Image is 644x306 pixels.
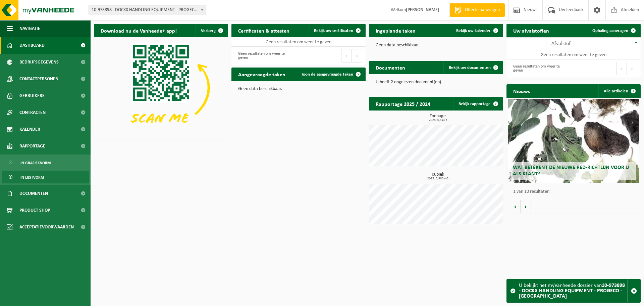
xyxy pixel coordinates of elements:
[369,97,437,110] h2: Rapportage 2025 / 2024
[508,99,639,183] a: Wat betekent de nieuwe RED-richtlijn voor u als klant?
[456,29,491,33] span: Bekijk uw kalender
[598,84,640,98] a: Alle artikelen
[2,156,89,169] a: In grafiekvorm
[301,72,353,77] span: Toon de aangevraagde taken
[231,37,366,47] td: Geen resultaten om weer te geven
[19,185,48,202] span: Documenten
[19,20,40,37] span: Navigatie
[238,87,359,91] p: Geen data beschikbaar.
[513,189,637,194] p: 1 van 10 resultaten
[506,24,556,37] h2: Uw afvalstoffen
[19,54,59,71] span: Bedrijfsgegevens
[94,37,228,138] img: Download de VHEPlus App
[506,84,537,97] h2: Nieuws
[19,37,45,54] span: Dashboard
[19,71,58,87] span: Contactpersonen
[616,62,627,75] button: Previous
[372,177,503,180] span: 2025: 3,980 m3
[521,200,531,213] button: Volgende
[20,157,51,169] span: In grafiekvorm
[451,24,502,37] a: Bekijk uw kalender
[376,80,496,85] p: U heeft 2 ongelezen document(en).
[510,200,521,213] button: Vorige
[341,49,352,62] button: Previous
[453,97,502,111] a: Bekijk rapportage
[231,68,292,81] h2: Aangevraagde taken
[19,138,45,155] span: Rapportage
[235,48,295,63] div: Geen resultaten om weer te geven
[369,61,412,74] h2: Documenten
[19,121,40,138] span: Kalender
[2,171,89,183] a: In lijstvorm
[19,219,74,235] span: Acceptatievoorwaarden
[372,114,503,122] h3: Tonnage
[510,61,570,76] div: Geen resultaten om weer te geven
[201,29,216,33] span: Verberg
[314,29,353,33] span: Bekijk uw certificaten
[587,24,640,37] a: Ophaling aanvragen
[627,62,637,75] button: Next
[449,3,505,17] a: Offerte aanvragen
[20,171,44,184] span: In lijstvorm
[372,119,503,122] span: 2025: 0,146 t
[506,50,641,59] td: Geen resultaten om weer te geven
[19,202,50,219] span: Product Shop
[94,24,183,37] h2: Download nu de Vanheede+ app!
[443,61,502,74] a: Bekijk uw documenten
[19,104,46,121] span: Contracten
[352,49,362,62] button: Next
[196,24,227,37] button: Verberg
[551,41,571,46] span: Afvalstof
[19,87,45,104] span: Gebruikers
[89,5,206,15] span: 10-973898 - DOCKX HANDLING EQUIPMENT - PROGECO - ANTWERPEN
[449,65,491,70] span: Bekijk uw documenten
[369,24,422,37] h2: Ingeplande taken
[513,165,629,177] span: Wat betekent de nieuwe RED-richtlijn voor u als klant?
[372,172,503,180] h3: Kubiek
[406,7,439,12] strong: [PERSON_NAME]
[231,24,296,37] h2: Certificaten & attesten
[89,5,206,15] span: 10-973898 - DOCKX HANDLING EQUIPMENT - PROGECO - ANTWERPEN
[592,29,628,33] span: Ophaling aanvragen
[296,68,365,81] a: Toon de aangevraagde taken
[376,43,496,48] p: Geen data beschikbaar.
[463,7,501,13] span: Offerte aanvragen
[519,283,625,299] strong: 10-973898 - DOCKX HANDLING EQUIPMENT - PROGECO - [GEOGRAPHIC_DATA]
[519,279,627,302] div: U bekijkt het myVanheede dossier van
[309,24,365,37] a: Bekijk uw certificaten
